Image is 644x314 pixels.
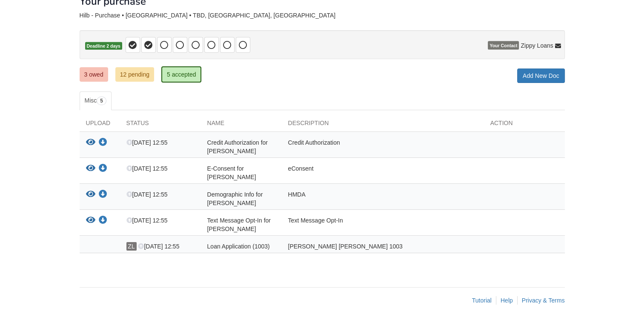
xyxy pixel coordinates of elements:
[126,217,168,224] span: [DATE] 12:55
[115,67,154,82] a: 12 pending
[282,164,484,181] div: eConsent
[80,67,108,82] a: 3 owed
[484,119,565,131] div: Action
[207,217,271,232] span: Text Message Opt-In for [PERSON_NAME]
[80,119,120,131] div: Upload
[126,242,137,251] span: ZL
[99,191,107,198] a: Download Demographic Info for Thomas Hilb
[126,165,168,172] span: [DATE] 12:55
[472,297,492,304] a: Tutorial
[282,242,484,251] div: [PERSON_NAME] [PERSON_NAME] 1003
[282,138,484,155] div: Credit Authorization
[488,41,519,50] span: Your Contact
[282,119,484,131] div: Description
[207,165,256,180] span: E-Consent for [PERSON_NAME]
[86,216,95,225] button: View Text Message Opt-In for Thomas Hilb
[207,243,270,250] span: Loan Application (1003)
[522,297,565,304] a: Privacy & Terms
[97,97,106,105] span: 5
[80,91,112,110] a: Misc
[501,297,513,304] a: Help
[86,164,95,173] button: View E-Consent for Thomas Hilb
[120,119,201,131] div: Status
[282,216,484,233] div: Text Message Opt-In
[99,166,107,172] a: Download E-Consent for Thomas Hilb
[99,217,107,224] a: Download Text Message Opt-In for Thomas Hilb
[126,139,168,146] span: [DATE] 12:55
[517,69,565,83] a: Add New Doc
[80,12,565,19] div: Hilb - Purchase • [GEOGRAPHIC_DATA] • TBD, [GEOGRAPHIC_DATA], [GEOGRAPHIC_DATA]
[207,139,268,154] span: Credit Authorization for [PERSON_NAME]
[521,41,553,50] span: Zippy Loans
[207,191,263,206] span: Demographic Info for [PERSON_NAME]
[201,119,282,131] div: Name
[86,190,95,199] button: View Demographic Info for Thomas Hilb
[126,191,168,198] span: [DATE] 12:55
[282,190,484,207] div: HMDA
[86,138,95,147] button: View Credit Authorization for Thomas Hilb
[85,42,122,50] span: Deadline 2 days
[99,140,107,146] a: Download Credit Authorization for Thomas Hilb
[161,66,202,83] a: 5 accepted
[138,243,179,250] span: [DATE] 12:55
